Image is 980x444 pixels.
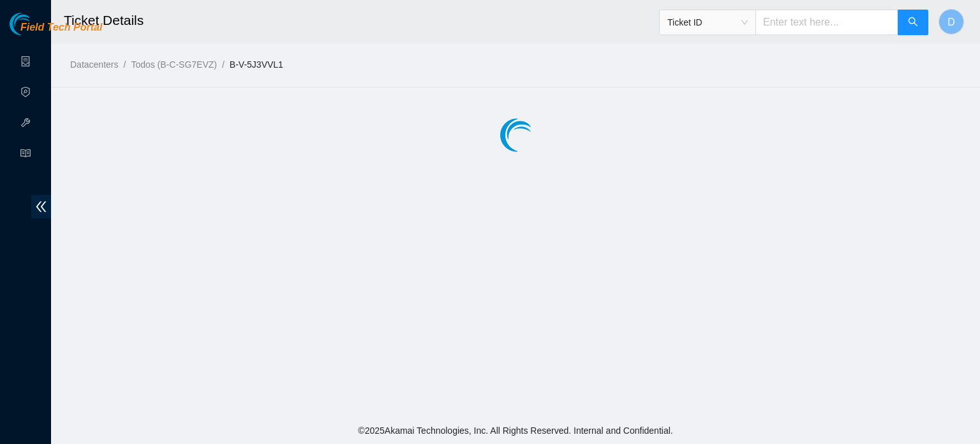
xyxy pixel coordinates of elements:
footer: © 2025 Akamai Technologies, Inc. All Rights Reserved. Internal and Confidential. [51,417,980,444]
a: Akamai TechnologiesField Tech Portal [10,23,102,40]
span: double-left [31,195,51,218]
a: B-V-5J3VVL1 [230,59,283,70]
span: search [908,17,918,29]
button: D [939,9,964,34]
button: search [898,10,928,35]
img: Akamai Technologies [10,13,64,35]
span: read [20,142,31,168]
a: Todos (B-C-SG7EVZ) [131,59,217,70]
span: D [947,14,955,30]
span: / [123,59,126,70]
span: Ticket ID [667,13,748,32]
span: Field Tech Portal [20,22,102,34]
a: Datacenters [70,59,118,70]
span: / [222,59,225,70]
input: Enter text here... [755,10,898,35]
